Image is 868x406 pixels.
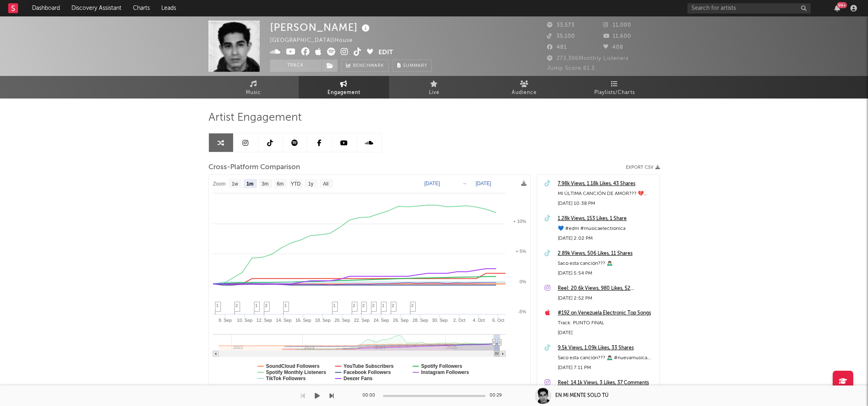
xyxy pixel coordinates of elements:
[558,199,655,209] div: [DATE] 10:38 PM
[208,163,300,172] span: Cross-Platform Comparison
[558,189,655,199] div: MI ÚLTIMA CANCIÓN DE AMOR??? 💔 #nuevamusica #mariosantander #fyp #sesionmundial
[558,234,655,243] div: [DATE] 2:02 PM
[266,369,326,375] text: Spotify Monthly Listeners
[216,303,219,308] span: 1
[276,318,291,323] text: 14. Sep
[333,303,336,308] span: 1
[558,378,655,388] a: Reel: 14.1k Views, 3 Likes, 37 Comments
[334,318,350,323] text: 20. Sep
[344,363,394,369] text: YouTube Subscribers
[462,181,467,186] text: →
[256,318,272,323] text: 12. Sep
[558,249,655,259] div: 2.89k Views, 506 Likes, 11 Shares
[354,318,369,323] text: 22. Sep
[266,363,320,369] text: SoundCloud Followers
[603,23,631,28] span: 11,000
[270,60,321,72] button: Track
[558,308,655,318] a: #192 on Venezuela Electronic Top Songs
[513,219,526,224] text: + 10%
[382,303,385,308] span: 1
[432,318,447,323] text: 30. Sep
[236,303,238,308] span: 2
[246,88,261,98] span: Music
[520,279,526,284] text: 0%
[515,249,526,254] text: + 5%
[393,60,432,72] button: Summary
[277,181,284,187] text: 6m
[353,303,355,308] span: 2
[389,76,479,99] a: Live
[421,363,462,369] text: Spotify Followers
[265,303,268,308] span: 2
[291,181,300,187] text: YTD
[558,328,655,338] div: [DATE]
[392,303,394,308] span: 2
[837,2,847,8] div: 99 +
[231,181,238,187] text: 1w
[558,318,655,328] div: Track: PUNTO FINAL
[518,309,526,314] text: -5%
[315,318,330,323] text: 18. Sep
[492,318,504,323] text: 6. Oct
[266,376,306,381] text: TikTok Followers
[512,88,537,98] span: Audience
[362,391,379,401] div: 00:00
[687,3,811,14] input: Search for artists
[603,34,631,39] span: 11,600
[603,45,623,50] span: 408
[246,181,253,187] text: 1m
[412,318,428,323] text: 28. Sep
[547,66,595,71] span: Jump Score: 61.3
[558,179,655,189] a: 7.98k Views, 1.18k Likes, 43 Shares
[490,391,506,401] div: 00:29
[341,60,389,72] a: Benchmark
[208,76,299,99] a: Music
[558,353,655,363] div: Saco esta canción??? 🙇🏻‍♂️ #nuevamusica #mariosantander
[424,181,440,186] text: [DATE]
[411,303,414,308] span: 2
[570,76,660,99] a: Playlists/Charts
[270,21,372,34] div: [PERSON_NAME]
[255,303,258,308] span: 1
[479,76,570,99] a: Audience
[547,45,567,50] span: 481
[558,343,655,353] a: 9.5k Views, 1.09k Likes, 33 Shares
[213,181,226,187] text: Zoom
[403,64,427,68] span: Summary
[393,318,408,323] text: 26. Sep
[344,376,373,381] text: Deezer Fans
[218,318,231,323] text: 8. Sep
[558,214,655,224] a: 1.28k Views, 153 Likes, 1 Share
[558,259,655,268] div: Saco esta canción??? 🙇🏻‍♂️
[472,318,484,323] text: 4. Oct
[378,48,393,58] button: Edit
[429,88,440,98] span: Live
[373,318,389,323] text: 24. Sep
[594,88,635,98] span: Playlists/Charts
[558,268,655,278] div: [DATE] 5:54 PM
[476,181,491,186] text: [DATE]
[284,303,287,308] span: 1
[453,318,465,323] text: 2. Oct
[372,303,375,308] span: 2
[547,56,629,61] span: 273,396 Monthly Listeners
[626,165,660,170] button: Export CSV
[558,224,655,234] div: 💙 #edm #musicaelectronica
[323,181,328,187] text: All
[308,181,313,187] text: 1y
[353,61,384,71] span: Benchmark
[237,318,252,323] text: 10. Sep
[558,284,655,294] a: Reel: 20.6k Views, 980 Likes, 52 Comments
[295,318,311,323] text: 16. Sep
[558,363,655,373] div: [DATE] 7:11 PM
[547,34,575,39] span: 35,100
[558,294,655,303] div: [DATE] 2:52 PM
[299,76,389,99] a: Engagement
[261,181,268,187] text: 3m
[834,5,840,11] button: 99+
